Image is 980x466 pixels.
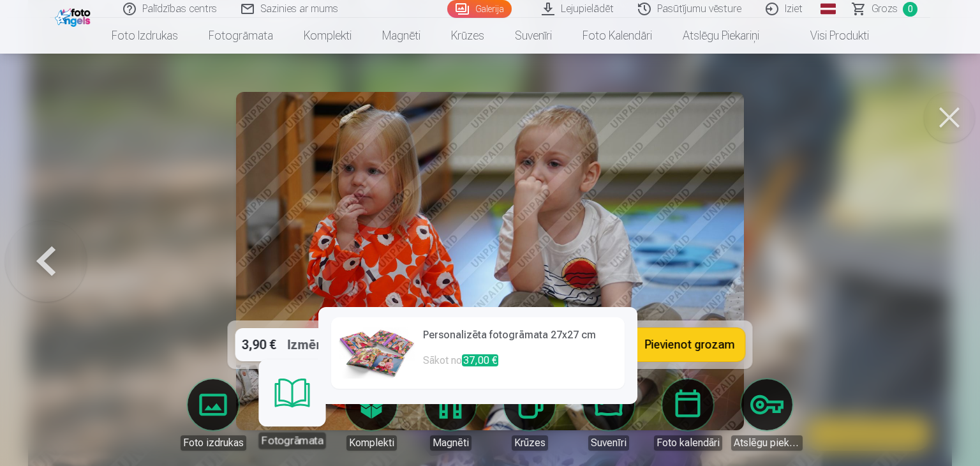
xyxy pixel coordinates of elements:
img: /fa1 [55,5,94,27]
div: Suvenīri [588,435,629,451]
a: Krūzes [494,379,565,451]
a: Atslēgu piekariņi [731,379,803,451]
a: Foto kalendāri [652,379,724,451]
span: 0 [903,2,917,17]
a: Visi produkti [775,18,884,54]
a: Fotogrāmata [253,370,331,449]
div: Fotogrāmata [258,432,326,449]
span: 37,00 € [462,354,498,366]
a: Suvenīri [573,379,644,451]
a: Krūzes [436,18,500,54]
a: Magnēti [415,379,486,451]
a: Suvenīri [500,18,567,54]
div: 3,90 € [235,328,283,361]
a: Foto kalendāri [567,18,667,54]
button: Pievienot grozam [609,328,745,361]
a: Atslēgu piekariņi [667,18,775,54]
div: MAGNĒTS 🧲 6x9cm [288,328,454,361]
p: Sākot no [423,353,617,379]
a: Fotogrāmata [193,18,288,54]
div: Krūzes [512,435,548,451]
div: Magnēti [430,435,471,451]
span: Grozs [872,1,898,17]
div: Komplekti [346,435,397,451]
div: Atslēgu piekariņi [731,435,803,451]
a: Foto izdrukas [96,18,193,54]
a: Komplekti [336,379,407,451]
a: Magnēti [367,18,436,54]
h6: Personalizēta fotogrāmata 27x27 cm [423,327,617,353]
div: Foto izdrukas [181,435,246,451]
strong: Izmērs : [288,336,332,354]
span: Pievienot grozam [645,339,735,350]
a: Foto izdrukas [177,379,249,451]
a: Komplekti [288,18,367,54]
div: Foto kalendāri [654,435,722,451]
a: Personalizēta fotogrāmata 27x27 cmSākot no37,00 € [331,317,625,389]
